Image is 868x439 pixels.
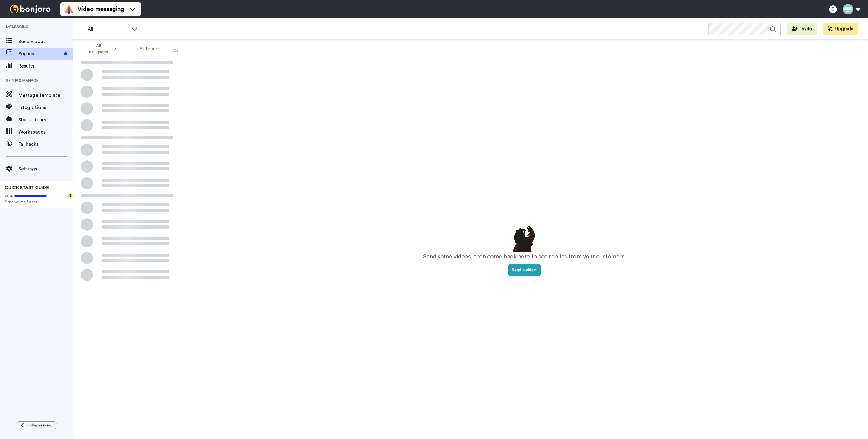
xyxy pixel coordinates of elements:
span: Replies [18,50,62,57]
span: Share library [18,116,73,123]
button: Collapse menu [16,421,57,429]
span: QUICK START GUIDE [5,186,49,190]
button: Export all results that match these filters now. [171,44,179,53]
span: Video messaging [78,5,124,13]
span: Message template [18,92,73,99]
span: Send yourself a test [5,199,68,204]
img: results-emptystates.png [509,224,540,252]
button: All time [128,43,171,54]
span: Workspaces [18,128,73,136]
span: 60% [5,193,13,198]
span: Integrations [18,104,73,111]
img: vm-color.svg [64,4,74,14]
button: Send a video [508,264,541,276]
span: Settings [18,165,73,173]
button: Upgrade [823,23,858,35]
span: Collapse menu [27,423,52,428]
span: All assignees [86,43,111,55]
a: Send a video [508,268,541,272]
span: Send videos [18,38,73,45]
button: Invite [787,23,817,35]
span: Fallbacks [18,141,73,148]
div: Tooltip anchor [68,193,73,198]
span: All [88,26,128,33]
p: Send some videos, then come back here to see replies from your customers. [423,252,626,261]
span: Results [18,62,73,70]
img: export.svg [173,47,178,52]
img: bj-logo-header-white.svg [7,5,53,13]
button: All assignees [74,40,128,57]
